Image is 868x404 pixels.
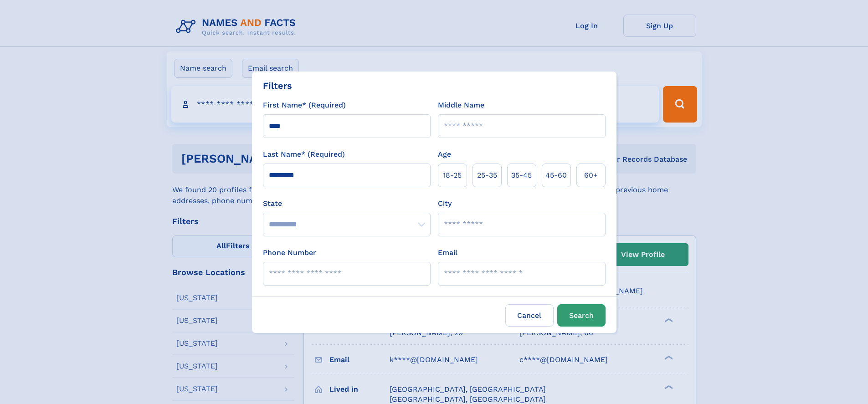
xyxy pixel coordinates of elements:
[263,100,346,111] label: First Name* (Required)
[438,198,452,209] label: City
[263,79,292,92] div: Filters
[477,170,497,181] span: 25‑35
[511,170,532,181] span: 35‑45
[438,247,457,258] label: Email
[263,198,431,209] label: State
[443,170,462,181] span: 18‑25
[263,247,316,258] label: Phone Number
[557,304,606,327] button: Search
[584,170,598,181] span: 60+
[438,149,451,160] label: Age
[438,100,484,111] label: Middle Name
[545,170,567,181] span: 45‑60
[505,304,554,327] label: Cancel
[263,149,345,160] label: Last Name* (Required)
